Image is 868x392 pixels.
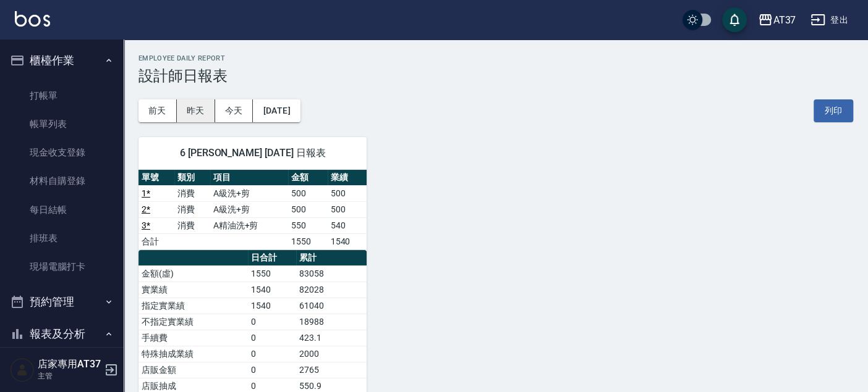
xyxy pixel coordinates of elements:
[296,250,367,266] th: 累計
[38,358,101,370] h5: 店家專用AT37
[138,170,174,186] th: 單號
[210,201,288,217] td: A級洗+剪
[814,99,853,122] button: 列印
[138,265,248,281] td: 金額(虛)
[296,265,367,281] td: 83058
[773,12,796,28] div: AT37
[288,185,328,201] td: 500
[138,346,248,362] td: 特殊抽成業績
[248,330,296,346] td: 0
[722,7,747,32] button: save
[253,99,300,122] button: [DATE]
[138,99,177,122] button: 前天
[177,99,215,122] button: 昨天
[248,314,296,330] td: 0
[248,346,296,362] td: 0
[174,170,210,186] th: 類別
[174,201,210,217] td: 消費
[138,298,248,314] td: 指定實業績
[153,147,352,159] span: 6 [PERSON_NAME] [DATE] 日報表
[248,281,296,298] td: 1540
[296,298,367,314] td: 61040
[5,44,119,77] button: 櫃檯作業
[138,170,367,250] table: a dense table
[15,11,50,27] img: Logo
[138,330,248,346] td: 手續費
[753,7,801,33] button: AT37
[328,201,367,217] td: 500
[138,67,853,85] h3: 設計師日報表
[5,286,119,318] button: 預約管理
[248,362,296,378] td: 0
[328,233,367,249] td: 1540
[296,362,367,378] td: 2765
[328,217,367,233] td: 540
[215,99,253,122] button: 今天
[138,281,248,298] td: 實業績
[288,201,328,217] td: 500
[5,224,119,252] a: 排班表
[5,318,119,350] button: 報表及分析
[296,330,367,346] td: 423.1
[138,362,248,378] td: 店販金額
[210,185,288,201] td: A級洗+剪
[138,314,248,330] td: 不指定實業績
[288,217,328,233] td: 550
[288,233,328,249] td: 1550
[288,170,328,186] th: 金額
[248,298,296,314] td: 1540
[5,252,119,281] a: 現場電腦打卡
[210,170,288,186] th: 項目
[174,217,210,233] td: 消費
[296,281,367,298] td: 82028
[5,110,119,138] a: 帳單列表
[5,167,119,195] a: 材料自購登錄
[210,217,288,233] td: A精油洗+剪
[10,357,35,382] img: Person
[5,196,119,224] a: 每日結帳
[296,346,367,362] td: 2000
[328,170,367,186] th: 業績
[328,185,367,201] td: 500
[38,370,101,382] p: 主管
[174,185,210,201] td: 消費
[248,265,296,281] td: 1550
[296,314,367,330] td: 18988
[138,233,174,249] td: 合計
[248,250,296,266] th: 日合計
[806,9,853,31] button: 登出
[5,81,119,110] a: 打帳單
[138,54,853,62] h2: Employee Daily Report
[5,138,119,167] a: 現金收支登錄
